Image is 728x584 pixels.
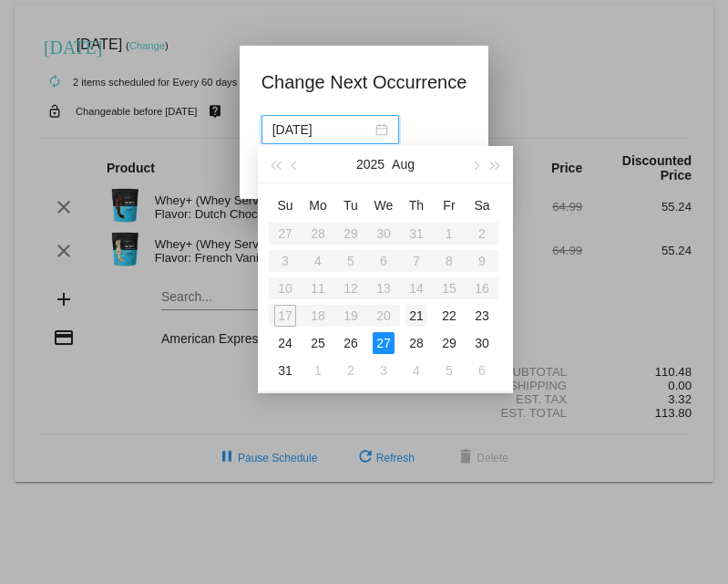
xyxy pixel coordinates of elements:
[274,332,296,354] div: 24
[466,357,498,384] td: 9/6/2025
[438,360,460,381] div: 5
[405,332,427,354] div: 28
[269,329,302,357] td: 8/24/2025
[433,329,466,357] td: 8/29/2025
[367,191,400,220] th: Wed
[334,329,367,357] td: 8/26/2025
[373,332,395,354] div: 27
[367,329,400,357] td: 8/27/2025
[392,146,415,182] button: Aug
[400,191,433,220] th: Thu
[307,360,329,381] div: 1
[340,360,362,381] div: 2
[438,305,460,327] div: 22
[465,146,485,182] button: Next month (PageDown)
[405,305,427,327] div: 21
[433,357,466,384] td: 9/5/2025
[334,357,367,384] td: 9/2/2025
[261,68,467,97] h1: Change Next Occurrence
[334,191,367,220] th: Tue
[272,120,372,140] input: Select date
[400,302,433,329] td: 8/21/2025
[466,302,498,329] td: 8/23/2025
[274,360,296,381] div: 31
[433,302,466,329] td: 8/22/2025
[471,305,493,327] div: 23
[265,146,285,182] button: Last year (Control + left)
[269,357,302,384] td: 8/31/2025
[269,191,302,220] th: Sun
[340,332,362,354] div: 26
[356,146,385,182] button: 2025
[285,146,305,182] button: Previous month (PageUp)
[400,329,433,357] td: 8/28/2025
[307,332,329,354] div: 25
[438,332,460,354] div: 29
[302,191,334,220] th: Mon
[466,191,498,220] th: Sat
[302,357,334,384] td: 9/1/2025
[466,329,498,357] td: 8/30/2025
[486,146,506,182] button: Next year (Control + right)
[433,191,466,220] th: Fri
[471,360,493,381] div: 6
[405,360,427,381] div: 4
[302,329,334,357] td: 8/25/2025
[471,332,493,354] div: 30
[400,357,433,384] td: 9/4/2025
[373,360,395,381] div: 3
[367,357,400,384] td: 9/3/2025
